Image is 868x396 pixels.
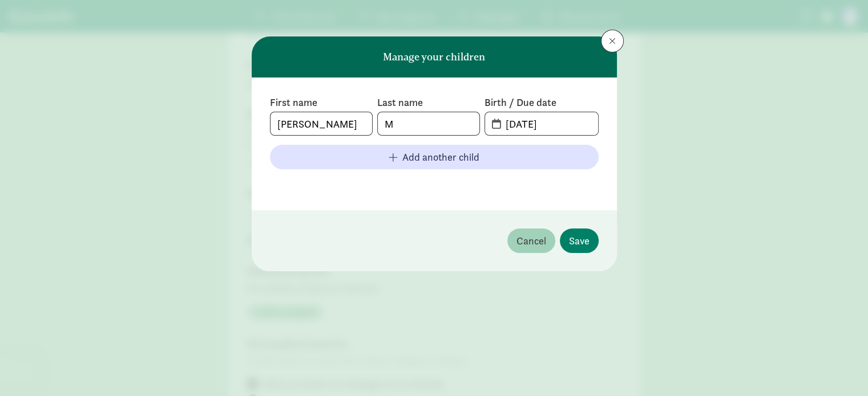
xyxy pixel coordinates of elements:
[499,112,597,135] input: MM-DD-YYYY
[485,96,598,109] label: Birth / Due date
[383,51,485,63] h6: Manage your children
[560,228,599,253] button: Save
[270,96,373,109] label: First name
[377,96,480,109] label: Last name
[507,228,555,253] button: Cancel
[516,233,546,248] span: Cancel
[270,145,599,169] button: Add another child
[402,149,479,165] span: Add another child
[569,233,590,248] span: Save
